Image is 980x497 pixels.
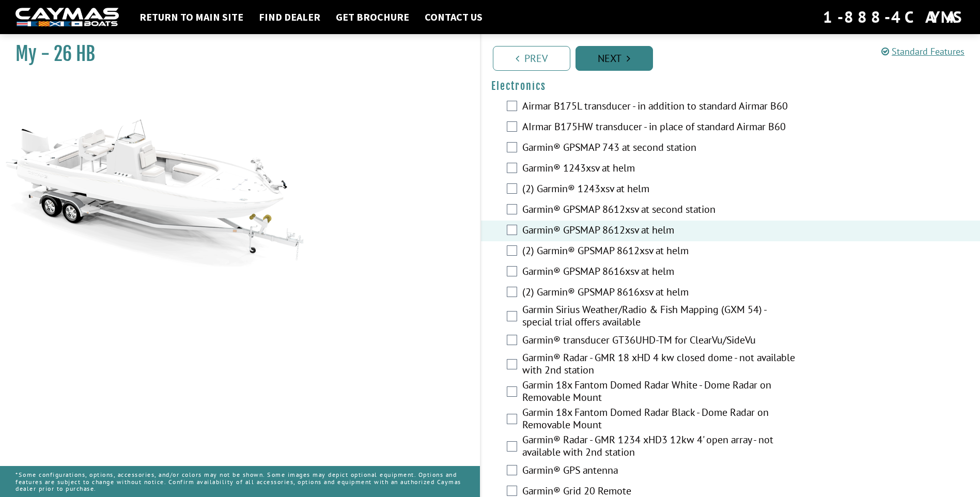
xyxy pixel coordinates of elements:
[522,464,797,479] label: Garmin® GPS antenna
[493,46,570,71] a: Prev
[522,141,797,156] label: Garmin® GPSMAP 743 at second station
[15,42,454,66] h1: My - 26 HB
[823,6,965,28] div: 1-888-4CAYMAS
[575,46,653,71] a: Next
[522,100,797,115] label: Airmar B175L transducer - in addition to standard Airmar B60
[522,162,797,177] label: Garmin® 1243xsv at helm
[522,351,797,379] label: Garmin® Radar - GMR 18 xHD 4 kw closed dome - not available with 2nd station
[522,182,797,197] label: (2) Garmin® 1243xsv at helm
[522,406,797,433] label: Garmin 18x Fantom Domed Radar Black - Dome Radar on Removable Mount
[522,334,797,349] label: Garmin® transducer GT36UHD-TM for ClearVu/SideVu
[419,10,488,24] a: Contact Us
[522,433,797,461] label: Garmin® Radar - GMR 1234 xHD3 12kw 4' open array - not available with 2nd station
[522,224,797,239] label: Garmin® GPSMAP 8612xsv at helm
[134,10,248,24] a: Return to main site
[522,379,797,406] label: Garmin 18x Fantom Domed Radar White - Dome Radar on Removable Mount
[522,244,797,259] label: (2) Garmin® GPSMAP 8612xsv at helm
[15,8,119,27] img: white-logo-c9c8dbefe5ff5ceceb0f0178aa75bf4bb51f6bca0971e226c86eb53dfe498488.png
[522,303,797,331] label: Garmin Sirius Weather/Radio & Fish Mapping (GXM 54) - special trial offers available
[522,265,797,280] label: Garmin® GPSMAP 8616xsv at helm
[254,10,325,24] a: Find Dealer
[331,10,414,24] a: Get Brochure
[522,286,797,301] label: (2) Garmin® GPSMAP 8616xsv at helm
[491,80,970,92] h4: Electronics
[522,120,797,135] label: AIrmar B175HW transducer - in place of standard Airmar B60
[881,45,965,57] a: Standard Features
[522,203,797,218] label: Garmin® GPSMAP 8612xsv at second station
[15,466,464,497] p: *Some configurations, options, accessories, and/or colors may not be shown. Some images may depic...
